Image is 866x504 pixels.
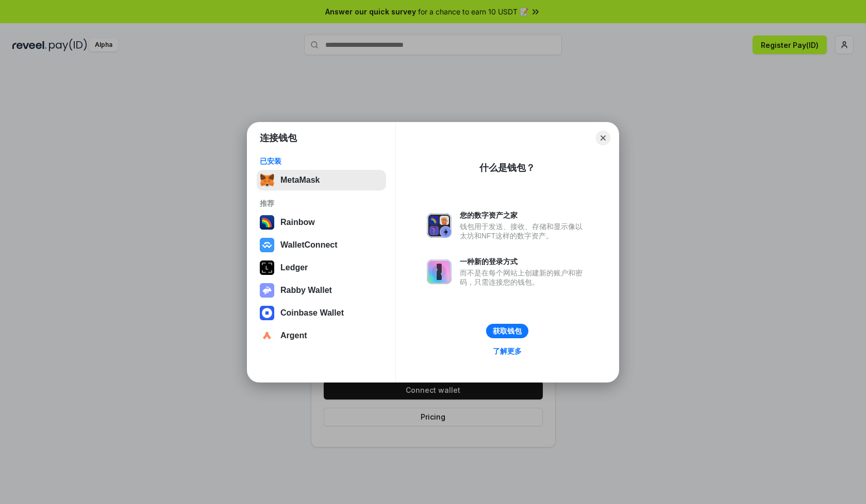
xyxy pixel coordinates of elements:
[280,218,315,227] div: Rainbow
[280,176,320,185] div: MetaMask
[280,331,307,340] div: Argent
[487,344,528,358] a: 了解更多
[260,173,274,187] img: svg+xml,%3Csvg%20fill%3D%22none%22%20height%3D%2233%22%20viewBox%3D%220%200%2035%2033%22%20width%...
[260,283,274,298] img: svg+xml,%3Csvg%20xmlns%3D%22http%3A%2F%2Fwww.w3.org%2F2000%2Fsvg%22%20fill%3D%22none%22%20viewBox...
[260,238,274,252] img: svg+xml,%3Csvg%20width%3D%2228%22%20height%3D%2228%22%20viewBox%3D%220%200%2028%2028%22%20fill%3D...
[257,170,386,190] button: MetaMask
[486,324,528,338] button: 获取钱包
[260,215,274,230] img: svg+xml,%3Csvg%20width%3D%22120%22%20height%3D%22120%22%20viewBox%3D%220%200%20120%20120%22%20fil...
[257,303,386,323] button: Coinbase Wallet
[260,199,383,208] div: 推荐
[493,346,522,356] div: 了解更多
[460,211,588,220] div: 您的数字资产之家
[260,328,274,343] img: svg+xml,%3Csvg%20width%3D%2228%22%20height%3D%2228%22%20viewBox%3D%220%200%2028%2028%22%20fill%3D...
[257,212,386,233] button: Rainbow
[260,157,383,166] div: 已安装
[479,162,535,174] div: 什么是钱包？
[280,263,308,272] div: Ledger
[280,308,344,318] div: Coinbase Wallet
[493,326,522,336] div: 获取钱包
[280,240,338,250] div: WalletConnect
[260,306,274,320] img: svg+xml,%3Csvg%20width%3D%2228%22%20height%3D%2228%22%20viewBox%3D%220%200%2028%2028%22%20fill%3D...
[257,235,386,255] button: WalletConnect
[257,325,386,346] button: Argent
[427,259,452,284] img: svg+xml,%3Csvg%20xmlns%3D%22http%3A%2F%2Fwww.w3.org%2F2000%2Fsvg%22%20fill%3D%22none%22%20viewBox...
[280,286,332,295] div: Rabby Wallet
[596,131,610,145] button: Close
[460,268,588,287] div: 而不是在每个网站上创建新的账户和密码，只需连接您的钱包。
[460,222,588,240] div: 钱包用于发送、接收、存储和显示像以太坊和NFT这样的数字资产。
[257,280,386,301] button: Rabby Wallet
[257,257,386,278] button: Ledger
[460,257,588,266] div: 一种新的登录方式
[427,213,452,238] img: svg+xml,%3Csvg%20xmlns%3D%22http%3A%2F%2Fwww.w3.org%2F2000%2Fsvg%22%20fill%3D%22none%22%20viewBox...
[260,132,297,144] h1: 连接钱包
[260,260,274,275] img: svg+xml,%3Csvg%20xmlns%3D%22http%3A%2F%2Fwww.w3.org%2F2000%2Fsvg%22%20width%3D%2228%22%20height%3...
